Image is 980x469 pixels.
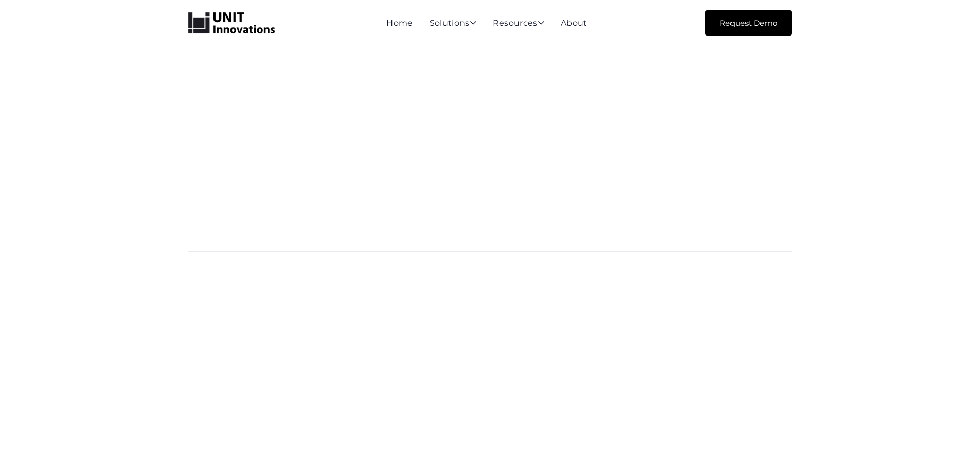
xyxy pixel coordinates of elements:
div: Solutions [430,19,476,28]
a: About [561,18,587,28]
a: Request Demo [705,10,792,36]
a: Home [386,18,413,28]
div: Resources [493,19,544,28]
span:  [538,19,544,27]
span:  [470,19,476,27]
